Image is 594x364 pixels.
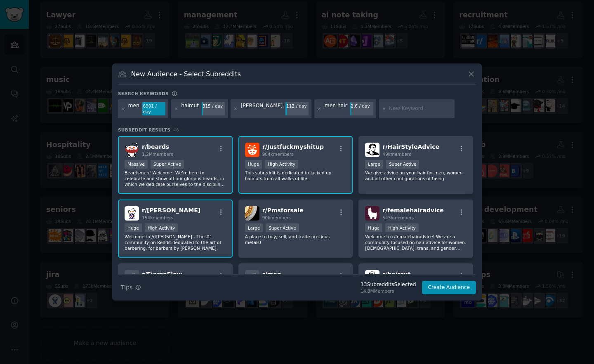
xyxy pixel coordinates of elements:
span: 46 [173,127,179,132]
div: Huge [125,223,142,232]
p: Welcome to /r/[PERSON_NAME] - The #1 community on Reddit dedicated to the art of barbering, for b... [125,234,226,251]
span: r/ beards [142,143,169,150]
span: r/ FierceFlow [142,271,182,277]
p: Beardsmen! Welcome! We're here to celebrate and show off our glorious beards, in which we dedicat... [125,170,226,187]
span: 1.2M members [142,152,173,157]
div: 2.6 / day [350,102,373,110]
span: r/ [PERSON_NAME] [142,207,200,214]
span: Subreddit Results [118,127,170,133]
span: r/ Pmsforsale [262,207,304,214]
button: Create Audience [422,281,476,295]
p: A place to buy, sell, and trade precious metals! [245,234,346,245]
input: New Keyword [389,105,452,113]
div: men hair [325,102,347,115]
img: haircut [365,270,379,284]
div: Massive [125,160,148,169]
img: HairStyleAdvice [365,143,379,157]
span: 545k members [382,215,414,220]
div: 315 / day [202,102,225,110]
span: 49k members [382,152,411,157]
img: Barber [125,206,139,221]
div: High Activity [145,223,178,232]
div: Super Active [386,160,420,169]
h3: New Audience - Select Subreddits [131,70,241,78]
h3: Search keywords [118,91,169,96]
span: Tips [121,283,132,292]
div: haircut [181,102,199,115]
p: We give advice on your hair for men, women and all other configurations of being. [365,170,467,181]
div: High Activity [385,223,419,232]
div: Super Active [151,160,184,169]
button: Tips [118,280,144,295]
p: Welcome to r/femalehairadvice! We are a community focused on hair advice for women, [DEMOGRAPHIC_... [365,234,467,251]
div: Large [365,160,383,169]
div: 14.8M Members [361,288,416,294]
span: r/ haircut [382,271,410,277]
div: Large [245,223,263,232]
p: This subreddit is dedicated to jacked up haircuts from all walks of life. [245,170,346,181]
img: Pmsforsale [245,206,259,221]
span: r/ HairStyleAdvice [382,143,439,150]
div: 112 / day [285,102,309,110]
img: Justfuckmyshitup [245,143,259,157]
div: men [128,102,139,115]
span: 154k members [142,215,173,220]
span: 984k members [262,152,294,157]
img: femalehairadvice [365,206,379,221]
img: beards [125,143,139,157]
span: 90k members [262,215,291,220]
div: Super Active [266,223,299,232]
div: 6901 / day [142,102,165,115]
div: Huge [365,223,382,232]
span: r/ Justfuckmyshitup [262,143,324,150]
span: r/ men [262,271,281,277]
div: High Activity [265,160,298,169]
div: Huge [245,160,262,169]
div: [PERSON_NAME] [240,102,283,115]
span: r/ femalehairadvice [382,207,443,214]
div: 13 Subreddit s Selected [361,281,416,289]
